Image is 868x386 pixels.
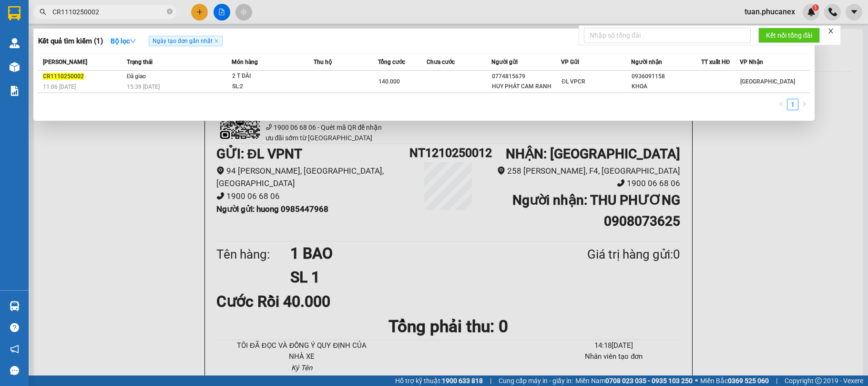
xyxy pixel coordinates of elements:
strong: Bộ lọc [111,37,136,45]
img: warehouse-icon [10,62,20,72]
button: Kết nối tổng đài [758,28,820,43]
span: left [778,101,784,107]
img: warehouse-icon [10,301,20,311]
img: solution-icon [10,86,20,96]
li: Next Page [798,99,810,110]
span: CR1110250002 [43,73,84,80]
span: question-circle [10,323,19,332]
span: TT xuất HĐ [701,59,730,65]
div: HUY PHÁT CAM RANH [492,82,561,92]
div: 2 T DÀI [232,71,304,82]
span: down [130,38,136,44]
span: message [10,366,19,375]
span: 15:39 [DATE] [127,83,160,90]
span: right [801,101,807,107]
div: 0936091158 [632,72,701,82]
input: Tìm tên, số ĐT hoặc mã đơn [52,7,165,17]
span: Người nhận [631,59,662,65]
span: [PERSON_NAME] [43,59,87,65]
span: Thu hộ [314,59,332,65]
img: warehouse-icon [10,38,20,48]
button: right [798,99,810,110]
span: Trạng thái [127,59,153,65]
div: SL: 2 [232,82,304,92]
span: Kết nối tổng đài [766,30,812,41]
h3: Kết quả tìm kiếm ( 1 ) [38,36,103,46]
span: close [214,39,219,43]
span: 11:06 [DATE] [43,83,76,90]
span: close-circle [167,9,173,14]
li: 1 [787,99,798,110]
span: Chưa cước [427,59,455,65]
span: search [40,9,46,15]
span: close [827,28,834,34]
span: Người gửi [491,59,518,65]
span: VP Nhận [740,59,763,65]
input: Nhập số tổng đài [584,28,751,43]
li: Previous Page [776,99,787,110]
span: Ngày tạo đơn gần nhất [149,36,223,46]
a: 1 [787,99,798,110]
span: Tổng cước [378,59,405,65]
button: left [776,99,787,110]
span: close-circle [167,8,173,17]
img: logo-vxr [8,6,20,21]
button: Bộ lọcdown [103,33,144,49]
span: Món hàng [232,59,258,65]
div: 0774815679 [492,72,561,82]
span: [GEOGRAPHIC_DATA] [740,78,795,85]
span: notification [10,344,19,354]
div: KHOA [632,82,701,92]
span: Đã giao [127,73,146,80]
span: 140.000 [378,78,400,85]
span: VP Gửi [561,59,579,65]
span: ĐL VPCR [562,78,585,85]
